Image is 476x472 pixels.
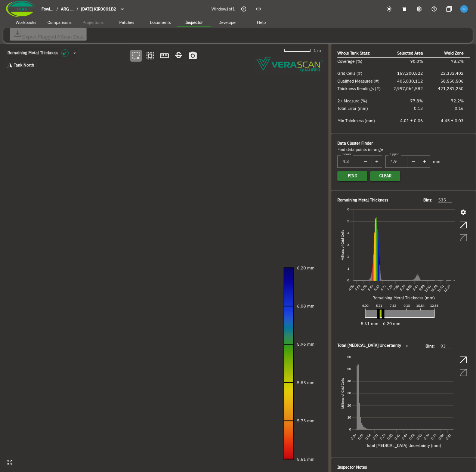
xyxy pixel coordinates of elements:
button: decrease value [408,155,419,168]
span: mm [433,158,441,165]
button: increase value [371,155,382,168]
text: 6.08 mm [297,303,315,309]
span: 0.16 [455,106,464,111]
span: Find [348,172,357,179]
span: 2+ Measure (%) [337,98,367,104]
span: 77.8% [410,98,423,104]
span: Window 1 of 1 [211,6,235,12]
text: 5.96 mm [297,342,315,347]
span: 2,997,064,582 [393,86,423,91]
span: Whole Tank Stats: [337,50,370,56]
span: 157,200,522 [397,71,423,76]
span: Fowl... [41,6,53,12]
span: Help [257,20,266,25]
span: Grid Cells (#) [337,71,362,76]
span: Total Error (mm) [337,106,368,111]
button: decrease value [360,155,371,168]
button: Find [337,171,367,181]
span: 4.01 ± 0.06 [400,118,423,123]
span: Documents [150,20,171,25]
img: f6ffcea323530ad0f5eeb9c9447a59c5 [460,5,467,12]
span: Inspector [185,20,203,25]
text: 5.73 mm [297,418,315,423]
span: Clear [379,172,392,179]
span: 78.2% [451,59,464,64]
span: 4.45 ± 0.03 [441,118,464,123]
span: 1 m [313,47,321,54]
img: icon in the dropdown [61,49,69,57]
span: Selected Area [397,50,423,56]
img: Company Logo [6,1,35,17]
li: / [56,6,58,12]
span: Inspector Notes [337,465,367,470]
span: 421,287,250 [438,86,464,91]
div: Find data points in range [337,146,470,153]
span: Comparisons [47,20,71,25]
button: increase value [419,155,430,168]
span: Bins: [426,343,435,349]
button: Export Flagged AScan Data [10,28,87,41]
button: breadcrumb [38,4,132,15]
span: Data Cluster Finder [337,141,373,146]
span: Patches [119,20,134,25]
label: Lower [343,152,351,157]
span: Coverage (%) [337,59,362,64]
span: Min Thickness (mm) [337,118,375,123]
li: / [77,6,78,12]
span: Qualified Measures (#) [337,78,380,84]
span: 58,550,506 [441,78,464,84]
text: 5.61 mm [297,457,315,462]
span: Total [MEDICAL_DATA] Uncertainty [337,343,401,349]
span: Thickness Readings (#) [337,86,381,91]
span: Remaining Metal Thickness [7,50,58,56]
span: Tank North [14,62,34,68]
button: Clear [370,171,400,181]
span: ARG ... [61,6,74,12]
span: [DATE] KIR0001B2 [81,6,116,12]
span: Workbooks [16,20,36,25]
label: Upper [390,152,399,157]
text: 6.20 mm [297,265,315,271]
span: Export Flagged AScan Data [22,34,84,40]
text: 5.85 mm [297,380,315,385]
span: 0.13 [414,106,423,111]
span: 90.0% [410,59,423,64]
span: Bins: [423,197,432,203]
span: 72.2% [451,98,464,104]
nav: breadcrumb [41,6,116,12]
span: Remaining Metal Thickness [337,197,388,203]
span: Weld Zone [444,50,464,56]
span: 405,030,112 [397,78,423,84]
img: Verascope qualified watermark [256,57,323,72]
span: 22,332,402 [441,71,464,76]
span: Developer [219,20,237,25]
